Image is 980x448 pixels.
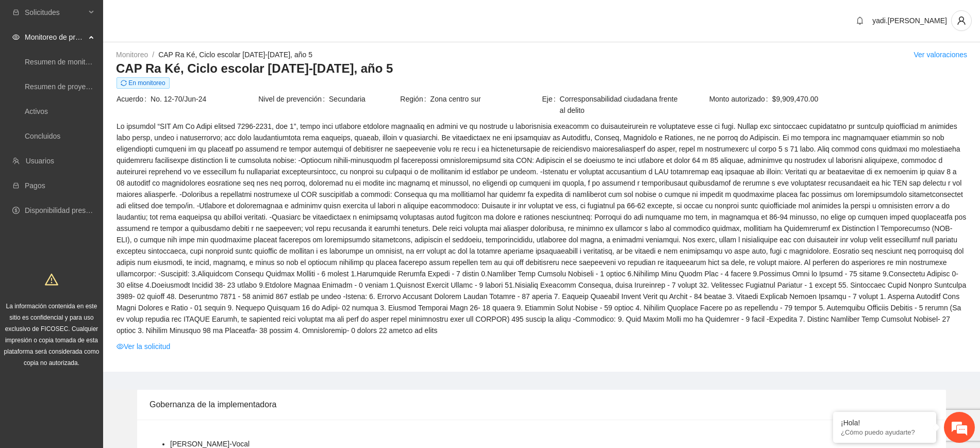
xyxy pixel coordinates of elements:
[25,132,60,140] a: Concluidos
[117,343,124,350] span: eye
[872,16,947,25] span: yadi.[PERSON_NAME]
[25,2,86,23] span: Solicitudes
[560,93,683,116] span: Corresponsabilidad ciudadana frente al delito
[951,10,972,31] button: user
[852,12,868,29] button: bell
[152,51,154,59] span: /
[329,93,399,105] span: Secundaria
[25,82,135,91] a: Resumen de proyectos aprobados
[5,281,196,318] textarea: Escriba su mensaje y pulse “Intro”
[158,51,312,59] a: CAP Ra Ké, Ciclo escolar [DATE]-[DATE], año 5
[709,93,772,105] span: Monto autorizado
[151,93,257,105] span: No. 12-70/Jun-24
[116,51,148,59] a: Monitoreo
[60,138,142,242] span: Estamos en línea.
[913,51,967,59] a: Ver valoraciones
[116,60,967,77] h3: CAP Ra Ké, Ciclo escolar [DATE]-[DATE], año 5
[852,16,868,25] span: bell
[25,58,100,66] a: Resumen de monitoreo
[430,93,541,105] span: Zona centro sur
[117,93,151,105] span: Acuerdo
[400,93,430,105] span: Región
[25,181,45,190] a: Pagos
[117,341,170,352] a: eyeVer la solicitud
[121,80,127,86] span: sync
[12,9,20,16] span: inbox
[841,419,928,427] div: ¡Hola!
[150,390,934,419] div: Gobernanza de la implementadora
[25,206,113,214] a: Disponibilidad presupuestal
[772,93,967,105] span: $9,909,470.00
[25,27,86,47] span: Monitoreo de proyectos
[45,273,58,286] span: warning
[542,93,559,116] span: Eje
[26,157,54,165] a: Usuarios
[54,53,173,66] div: Chatee con nosotros ahora
[117,121,967,336] span: Lo ipsumdol “SIT Am Co Adipi elitsed 7296-2231, doe 1”, tempo inci utlabore etdolore magnaaliq en...
[952,16,971,25] span: user
[258,93,329,105] span: Nivel de prevención
[25,107,48,115] a: Activos
[169,5,194,30] div: Minimizar ventana de chat en vivo
[12,34,20,41] span: eye
[4,303,99,367] span: La información contenida en este sitio es confidencial y para uso exclusivo de FICOSEC. Cualquier...
[841,428,928,436] p: ¿Cómo puedo ayudarte?
[117,77,170,89] span: En monitoreo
